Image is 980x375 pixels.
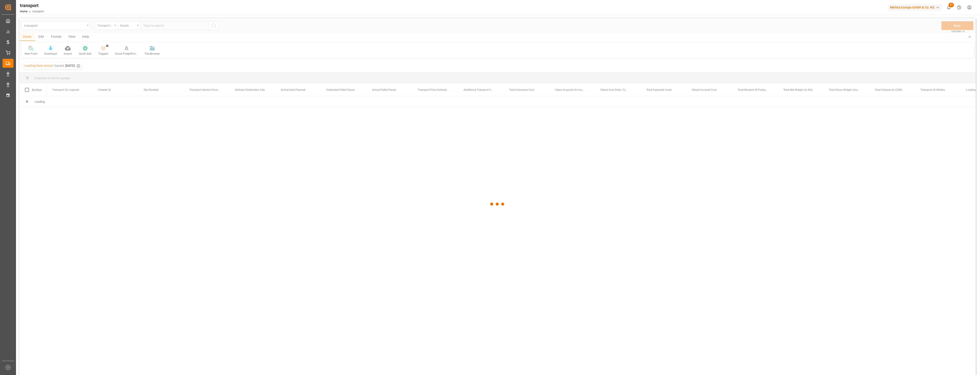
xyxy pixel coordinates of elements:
button: Melitta Europa GmbH & Co. KG [888,3,944,12]
a: Home [20,10,27,13]
span: 25 [948,3,954,7]
button: Help Center [954,2,964,13]
button: show 25 new notifications [944,2,954,13]
div: Melitta Europa GmbH & Co. KG [888,4,942,11]
div: transport [20,2,44,9]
